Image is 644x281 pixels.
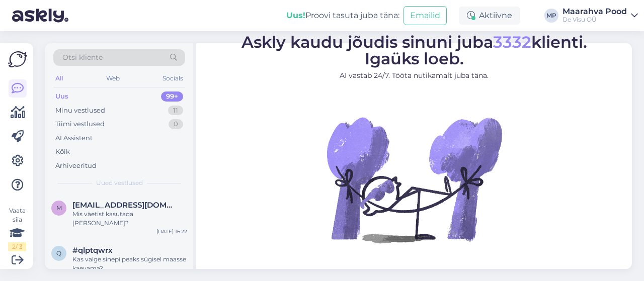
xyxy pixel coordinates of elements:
[324,89,505,270] img: No Chat active
[156,228,187,235] div: [DATE] 16:22
[72,246,113,255] span: #qlptqwrx
[8,51,27,67] img: Askly Logo
[286,10,399,22] div: Proovi tasuta juba täna:
[72,201,177,210] span: maieuus@gmail.com
[404,6,447,25] button: Emailid
[55,106,105,116] div: Minu vestlused
[286,11,305,20] b: Uus!
[562,8,627,16] div: Maarahva Pood
[8,242,26,251] div: 2 / 3
[55,161,97,171] div: Arhiveeritud
[459,7,520,25] div: Aktiivne
[562,8,638,24] a: Maarahva PoodDe Visu OÜ
[53,72,65,85] div: All
[242,70,587,81] p: AI vastab 24/7. Tööta nutikamalt juba täna.
[562,16,627,24] div: De Visu OÜ
[72,255,187,273] div: Kas valge sinepi peaks sügisel maasse kaevama?
[56,204,62,212] span: m
[169,119,183,129] div: 0
[544,9,558,23] div: MP
[96,178,143,188] span: Uued vestlused
[62,52,103,63] span: Otsi kliente
[493,32,531,52] span: 3332
[242,32,587,68] span: Askly kaudu jõudis sinuni juba klienti. Igaüks loeb.
[72,210,187,228] div: Mis väetist kasutada [PERSON_NAME]?
[55,147,70,157] div: Kõik
[55,119,105,129] div: Tiimi vestlused
[104,72,122,85] div: Web
[55,91,68,102] div: Uus
[161,91,183,102] div: 99+
[55,133,93,143] div: AI Assistent
[8,206,26,251] div: Vaata siia
[56,249,61,257] span: q
[168,106,183,116] div: 11
[160,72,185,85] div: Socials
